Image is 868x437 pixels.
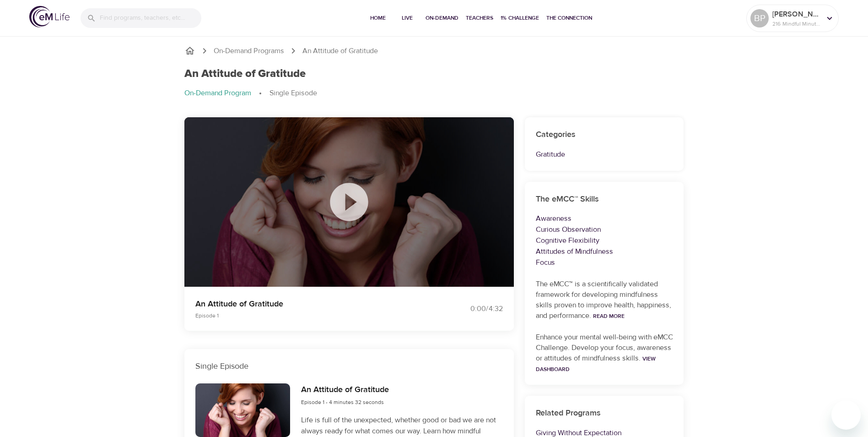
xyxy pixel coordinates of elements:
p: Attitudes of Mindfulness [536,246,673,257]
p: Episode 1 [195,311,423,320]
img: logo [29,6,70,27]
p: Single Episode [270,88,317,98]
p: An Attitude of Gratitude [195,298,423,310]
span: Home [367,13,389,23]
p: An Attitude of Gratitude [302,46,378,56]
p: Awareness [536,213,673,224]
input: Find programs, teachers, etc... [100,8,201,28]
p: On-Demand Program [184,88,251,98]
p: Enhance your mental well-being with eMCC Challenge. Develop your focus, awareness or attitudes of... [536,332,673,374]
a: Read More [593,312,625,320]
span: On-Demand [426,13,458,23]
div: BP [750,9,769,27]
p: 216 Mindful Minutes [772,20,821,28]
h6: Related Programs [536,407,673,420]
p: Focus [536,257,673,268]
span: Teachers [466,13,493,23]
h1: An Attitude of Gratitude [184,67,306,81]
p: Curious Observation [536,224,673,235]
a: On-Demand Programs [214,46,284,56]
p: Cognitive Flexibility [536,235,673,246]
nav: breadcrumb [184,45,684,56]
p: Gratitude [536,149,673,160]
span: 1% Challenge [501,13,539,23]
h6: The eMCC™ Skills [536,193,673,206]
h6: Categories [536,128,673,142]
span: Live [396,13,418,23]
nav: breadcrumb [184,88,684,99]
p: Single Episode [195,360,503,372]
div: 0:00 / 4:32 [434,304,503,314]
h6: An Attitude of Gratitude [301,383,389,397]
p: The eMCC™ is a scientifically validated framework for developing mindfulness skills proven to imp... [536,279,673,321]
p: [PERSON_NAME] [772,9,821,20]
iframe: Button to launch messaging window [831,400,861,430]
span: Episode 1 - 4 minutes 32 seconds [301,399,384,406]
a: View Dashboard [536,355,656,373]
span: The Connection [546,13,592,23]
